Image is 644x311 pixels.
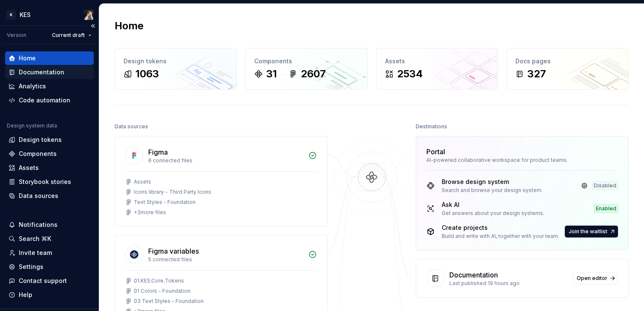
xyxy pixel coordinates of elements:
[19,54,36,62] div: Home
[7,32,26,39] div: Version
[19,164,39,172] div: Assets
[19,291,32,299] div: Help
[5,218,94,232] button: Notifications
[5,133,94,147] a: Design tokens
[376,48,498,90] a: Assets2534
[87,20,99,32] button: Collapse sidebar
[5,161,94,175] a: Assets
[5,288,94,302] button: Help
[506,48,629,90] a: Docs pages327
[48,29,95,41] button: Current draft
[7,122,57,129] div: Design system data
[134,209,166,216] div: + 3 more files
[19,263,43,271] div: Settings
[115,121,148,133] div: Data sources
[442,178,543,186] div: Browse design system
[442,187,543,194] div: Search and browse your design system.
[527,67,546,81] div: 327
[134,189,211,195] div: Icons library - Third Party Icons
[124,57,228,65] div: Design tokens
[266,67,277,81] div: 31
[245,48,368,90] a: Components312607
[19,178,71,186] div: Storybook stories
[5,189,94,203] a: Data sources
[426,157,618,164] div: AI-powered collaborative workspace for product teams.
[115,19,144,33] h2: Home
[592,181,618,190] div: Disabled
[442,201,544,209] div: Ask AI
[449,280,568,287] div: Last published 19 hours ago
[20,11,31,19] div: KES
[416,121,447,133] div: Destinations
[5,51,94,65] a: Home
[577,275,607,282] span: Open editor
[134,298,204,305] div: 03 Text Styles - Foundation
[19,192,58,200] div: Data sources
[19,235,51,243] div: Search ⌘K
[5,147,94,161] a: Components
[134,178,151,185] div: Assets
[19,150,57,158] div: Components
[5,232,94,246] button: Search ⌘K
[573,272,618,284] a: Open editor
[52,32,85,39] span: Current draft
[569,228,607,235] span: Join the waitlist
[301,67,326,81] div: 2607
[2,6,97,24] button: KKESKatarzyna Tomżyńska
[442,210,544,217] div: Get answers about your design systems.
[5,93,94,107] a: Code automation
[594,204,618,213] div: Enabled
[5,65,94,79] a: Documentation
[6,10,16,20] div: K
[426,147,445,157] div: Portal
[19,277,67,285] div: Contact support
[515,57,620,65] div: Docs pages
[135,67,159,81] div: 1063
[5,79,94,93] a: Analytics
[397,67,423,81] div: 2534
[19,82,46,90] div: Analytics
[19,249,52,257] div: Invite team
[134,199,195,206] div: Text Styles - Foundation
[5,260,94,274] a: Settings
[19,136,62,144] div: Design tokens
[442,223,559,232] div: Create projects
[5,274,94,288] button: Contact support
[148,256,303,263] div: 5 connected files
[115,136,328,226] a: Figma6 connected filesAssetsIcons library - Third Party IconsText Styles - Foundation+3more files
[115,48,237,90] a: Design tokens1063
[5,246,94,260] a: Invite team
[134,277,184,284] div: 01.KES.Core.Tokens
[5,175,94,189] a: Storybook stories
[148,147,168,157] div: Figma
[565,226,618,237] button: Join the waitlist
[19,96,70,105] div: Code automation
[254,57,359,65] div: Components
[19,68,64,76] div: Documentation
[19,221,57,229] div: Notifications
[83,10,94,20] img: Katarzyna Tomżyńska
[148,157,303,164] div: 6 connected files
[449,270,498,280] div: Documentation
[442,233,559,240] div: Build and write with AI, together with your team.
[148,246,199,256] div: Figma variables
[385,57,489,65] div: Assets
[134,288,190,294] div: 01 Colors - Foundation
